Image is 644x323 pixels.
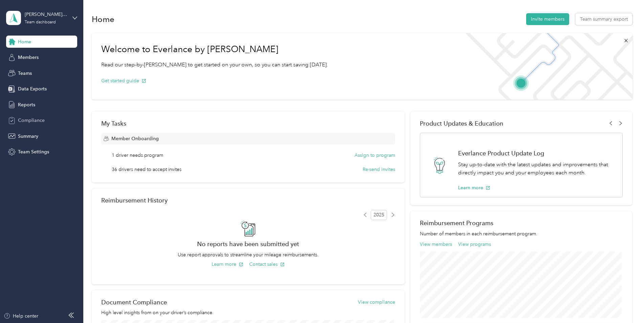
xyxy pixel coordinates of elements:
img: Welcome to everlance [458,33,632,100]
button: View programs [458,241,491,248]
button: View compliance [358,299,395,306]
p: Stay up-to-date with the latest updates and improvements that directly impact you and your employ... [458,160,615,177]
h2: Reimbursement History [101,197,168,204]
p: High level insights from on your driver’s compliance. [101,309,395,316]
h2: No reports have been submitted yet [101,240,395,247]
button: Re-send invites [363,166,395,173]
h1: Home [92,16,114,23]
span: Members [18,54,39,61]
span: Team Settings [18,148,49,155]
button: View members [420,241,452,248]
h1: Welcome to Everlance by [PERSON_NAME] [101,44,328,55]
button: Team summary export [575,13,632,25]
iframe: Everlance-gr Chat Button Frame [606,285,644,323]
p: Read our step-by-[PERSON_NAME] to get started on your own, so you can start saving [DATE]. [101,61,328,69]
span: Teams [18,70,32,77]
span: Summary [18,133,38,140]
button: Learn more [458,184,490,191]
span: 36 drivers need to accept invites [112,166,181,173]
span: Member Onboarding [111,135,159,142]
div: [PERSON_NAME][EMAIL_ADDRESS][PERSON_NAME][DOMAIN_NAME] [25,11,67,18]
button: Help center [4,313,38,320]
span: Reports [18,101,35,108]
span: 1 driver needs program [112,152,163,159]
span: 2025 [371,210,387,220]
span: Compliance [18,117,45,124]
button: Learn more [212,261,243,268]
h2: Document Compliance [101,299,167,306]
button: Invite members [526,13,569,25]
button: Assign to program [355,152,395,159]
span: Data Exports [18,85,47,92]
p: Number of members in each reimbursement program. [420,230,623,237]
div: My Tasks [101,120,395,127]
h2: Reimbursement Programs [420,219,623,227]
button: Contact sales [249,261,285,268]
span: Product Updates & Education [420,120,503,127]
h1: Everlance Product Update Log [458,150,615,157]
div: Team dashboard [25,20,56,24]
button: Get started guide [101,77,146,84]
span: Home [18,38,31,45]
p: Use report approvals to streamline your mileage reimbursements. [101,251,395,258]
